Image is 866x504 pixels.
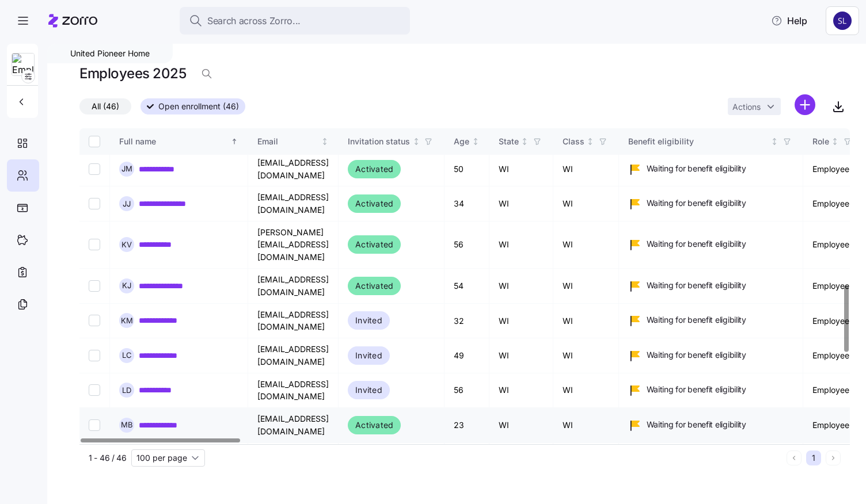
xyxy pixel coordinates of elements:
td: [EMAIL_ADDRESS][DOMAIN_NAME] [248,269,339,304]
div: Age [454,135,469,148]
div: Not sorted [521,138,529,146]
span: Invited [355,314,382,327]
td: [EMAIL_ADDRESS][DOMAIN_NAME] [248,373,339,408]
h1: Employees 2025 [79,64,186,82]
th: AgeNot sorted [445,128,489,155]
th: RoleNot sorted [803,128,864,155]
span: Waiting for benefit eligibility [647,197,746,209]
span: Activated [355,418,393,432]
td: Employee [803,269,864,304]
td: Employee [803,408,864,443]
input: Select all records [89,136,100,147]
td: 56 [445,373,489,408]
span: Invited [355,383,382,397]
td: Employee [803,222,864,269]
div: Sorted ascending [230,138,238,146]
button: Actions [728,98,781,115]
span: Actions [732,103,761,111]
div: Invitation status [348,135,410,148]
div: Not sorted [770,138,778,146]
input: Select record 27 [89,350,100,361]
td: WI [553,186,619,221]
td: WI [489,186,553,221]
button: Help [762,9,816,32]
td: WI [553,222,619,269]
td: 23 [445,408,489,443]
td: WI [489,269,553,304]
td: WI [553,373,619,408]
td: WI [553,304,619,338]
span: Activated [355,197,393,211]
input: Select record 23 [89,198,100,209]
span: All (46) [92,99,119,114]
span: Activated [355,279,393,293]
div: Class [563,135,584,148]
button: Next page [826,450,841,465]
th: ClassNot sorted [553,128,619,155]
th: StateNot sorted [489,128,553,155]
div: Not sorted [412,138,420,146]
span: Waiting for benefit eligibility [647,238,746,250]
span: J J [123,200,131,208]
input: Select record 26 [89,315,100,326]
span: Waiting for benefit eligibility [647,419,746,430]
div: Email [257,135,319,148]
th: Benefit eligibilityNot sorted [619,128,803,155]
td: WI [553,152,619,186]
td: WI [489,304,553,338]
td: 32 [445,304,489,338]
img: 9541d6806b9e2684641ca7bfe3afc45a [833,12,852,30]
span: Help [771,14,807,28]
input: Select record 22 [89,163,100,175]
span: Open enrollment (46) [158,99,239,114]
div: Full name [119,135,229,148]
input: Select record 25 [89,280,100,292]
span: Waiting for benefit eligibility [647,349,746,361]
td: 54 [445,269,489,304]
td: WI [489,373,553,408]
td: Employee [803,304,864,338]
span: Activated [355,238,393,251]
td: [EMAIL_ADDRESS][DOMAIN_NAME] [248,338,339,373]
td: WI [553,338,619,373]
td: Employee [803,152,864,186]
td: 56 [445,222,489,269]
td: [EMAIL_ADDRESS][DOMAIN_NAME] [248,408,339,443]
span: L C [122,352,132,359]
div: Not sorted [831,138,839,146]
td: 34 [445,186,489,221]
span: 1 - 46 / 46 [89,452,127,464]
td: [EMAIL_ADDRESS][DOMAIN_NAME] [248,304,339,338]
div: Not sorted [321,138,329,146]
span: L D [122,387,131,394]
span: Search across Zorro... [207,14,301,28]
td: 50 [445,152,489,186]
td: WI [489,408,553,443]
span: M B [121,421,133,429]
span: Activated [355,162,393,176]
input: Select record 24 [89,239,100,250]
td: WI [553,408,619,443]
button: Previous page [787,450,802,465]
span: Waiting for benefit eligibility [647,280,746,291]
th: Full nameSorted ascending [110,128,248,155]
td: WI [489,152,553,186]
span: Waiting for benefit eligibility [647,314,746,326]
div: State [499,135,519,148]
span: K J [122,282,131,289]
td: Employee [803,186,864,221]
span: K M [121,317,133,324]
span: Invited [355,349,382,362]
span: Waiting for benefit eligibility [647,384,746,395]
span: J M [121,165,132,173]
td: 49 [445,338,489,373]
img: Employer logo [12,54,34,77]
td: WI [489,338,553,373]
td: [PERSON_NAME][EMAIL_ADDRESS][DOMAIN_NAME] [248,222,339,269]
td: Employee [803,338,864,373]
td: Employee [803,373,864,408]
div: United Pioneer Home [47,44,173,63]
div: Benefit eligibility [628,135,769,148]
td: [EMAIL_ADDRESS][DOMAIN_NAME] [248,152,339,186]
input: Select record 29 [89,419,100,431]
